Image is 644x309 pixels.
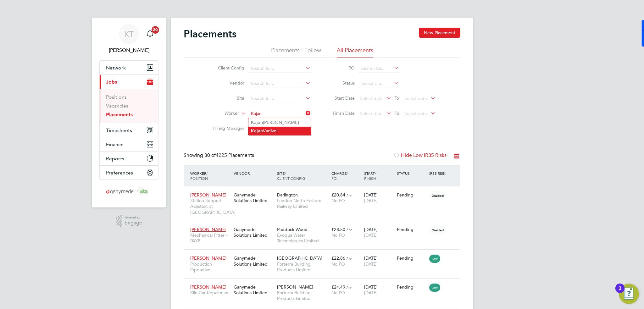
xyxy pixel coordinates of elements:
[106,112,133,118] a: Placements
[337,47,373,58] li: All Placements
[347,285,352,290] span: / hr
[363,189,395,207] div: [DATE]
[364,290,378,295] span: [DATE]
[100,166,158,179] button: Preferences
[277,255,322,261] span: [GEOGRAPHIC_DATA]
[331,290,345,295] span: No PO
[397,284,426,290] div: Pending
[428,168,449,179] div: IR35 Risk
[92,18,166,207] nav: Main navigation
[248,127,311,135] li: Vadivel
[249,109,311,118] input: Search for...
[189,252,460,257] a: [PERSON_NAME]Production OperativeGanymede Solutions Limited[GEOGRAPHIC_DATA]Forterra Building Pro...
[277,192,298,198] span: Darlington
[397,255,426,261] div: Pending
[106,79,117,85] span: Jobs
[106,156,124,162] span: Reports
[100,75,158,89] button: Jobs
[359,64,399,73] input: Search for...
[360,96,383,101] span: Select date
[364,261,378,267] span: [DATE]
[204,152,254,158] span: 4225 Placements
[331,232,345,238] span: No PO
[106,127,132,133] span: Timesheets
[326,110,355,116] label: Finish Date
[429,226,446,234] span: Disabled
[100,89,158,123] div: Jobs
[277,284,313,290] span: [PERSON_NAME]
[364,232,378,238] span: [DATE]
[331,192,345,198] span: £20.84
[326,65,355,71] label: PO
[152,26,159,34] span: 20
[184,28,236,40] h2: Placements
[360,111,383,116] span: Select date
[249,94,311,103] input: Search for...
[106,141,124,147] span: Finance
[190,227,226,232] span: [PERSON_NAME]
[363,168,395,184] div: Start
[429,284,440,292] span: Low
[331,171,348,181] span: / PO
[232,252,275,270] div: Ganymede Solutions Limited
[347,256,352,261] span: / hr
[271,47,321,58] li: Placements I Follow
[364,198,378,203] span: [DATE]
[190,284,226,290] span: [PERSON_NAME]
[393,94,401,102] span: To
[116,215,142,227] a: Powered byEngage
[277,232,328,244] span: Evoqua Water Technologies Limited
[106,94,127,100] a: Positions
[124,30,134,38] span: KT
[208,125,244,131] label: Hiring Manager
[393,109,401,117] span: To
[277,227,308,232] span: Paddock Wood
[190,232,230,244] span: Mechanical Fitter -PAYE
[203,110,239,117] label: Worker
[232,223,275,241] div: Ganymede Solutions Limited
[189,189,460,194] a: [PERSON_NAME]Station Support Assistant at [GEOGRAPHIC_DATA]Ganymede Solutions LimitedDarlingtonLo...
[208,65,244,71] label: Client Config
[331,227,345,232] span: £28.50
[232,189,275,207] div: Ganymede Solutions Limited
[144,24,156,44] a: 20
[251,128,263,134] b: Kajan
[331,255,345,261] span: £22.86
[277,261,328,273] span: Forterra Building Products Limited
[189,281,460,286] a: [PERSON_NAME]Kiln Car RepairmanGanymede Solutions Limited[PERSON_NAME]Forterra Building Products ...
[189,223,460,229] a: [PERSON_NAME]Mechanical Fitter -PAYEGanymede Solutions LimitedPaddock WoodEvoqua Water Technologi...
[125,215,142,220] span: Powered by
[106,170,133,176] span: Preferences
[106,65,126,71] span: Network
[331,261,345,267] span: No PO
[208,80,244,86] label: Vendor
[184,152,255,159] div: Showing
[190,198,230,215] span: Station Support Assistant at [GEOGRAPHIC_DATA]
[619,284,639,304] button: Open Resource Center, 3 new notifications
[248,118,311,127] li: [PERSON_NAME]
[326,95,355,101] label: Start Date
[277,198,328,209] span: London North Eastern Railway Limited
[99,186,158,196] a: Go to home page
[190,261,230,273] span: Production Operative
[326,80,355,86] label: Status
[100,123,158,137] button: Timesheets
[190,255,226,261] span: [PERSON_NAME]
[100,137,158,151] button: Finance
[359,79,399,88] input: Select one
[419,28,460,38] button: New Placement
[397,227,426,232] div: Pending
[100,152,158,165] button: Reports
[104,186,154,196] img: ganymedesolutions-logo-retina.png
[190,171,208,181] span: / Position
[347,193,352,197] span: / hr
[277,171,305,181] span: / Client Config
[404,111,427,116] span: Select date
[277,290,328,301] span: Forterra Building Products Limited
[393,152,447,158] label: Hide Low IR35 Risks
[204,152,216,158] span: 30 of
[190,192,226,198] span: [PERSON_NAME]
[429,191,446,200] span: Disabled
[125,220,142,226] span: Engage
[189,168,232,184] div: Worker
